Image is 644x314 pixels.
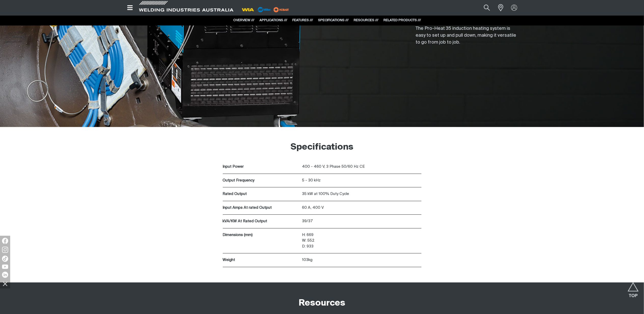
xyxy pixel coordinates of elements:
[478,2,496,14] button: Search products
[259,19,287,22] a: APPLICATIONS ///
[1,279,9,288] img: hide socials
[272,8,291,11] a: miller
[302,164,421,170] p: 400 - 460 V, 3 Phase 50/60 Hz CE
[627,282,639,294] button: Scroll to top
[2,265,8,269] img: YouTube
[2,238,8,244] img: Facebook
[233,19,254,22] a: OVERVIEW ///
[2,247,8,253] img: Instagram
[2,272,8,278] img: LinkedIn
[122,142,522,153] h2: Specifications
[302,205,421,211] p: 60 A, 400 V
[272,6,291,14] img: miller
[472,2,495,14] input: Product name or item number...
[302,257,421,263] p: 103kg
[302,191,421,197] p: 35 kW at 100% Duty Cycle
[2,256,8,262] img: TikTok
[292,19,313,22] a: FEATURES ///
[383,19,421,22] a: RELATED PRODUCTS ///
[223,205,300,211] p: Input Amps At rated Output
[223,257,300,263] p: Weight
[302,232,421,250] p: H: 669 W: 552 D: 933
[223,232,300,238] p: Dimensions (mm)
[416,25,518,46] p: The Pro-Heat 35 induction heating system is easy to set up and pull down, making it versatile to ...
[223,218,300,224] p: kVA/KW At Rated Output
[318,19,349,22] a: SPECIFICATIONS ///
[299,298,345,309] h2: Resources
[302,178,421,184] p: 5 - 30 kHz
[223,191,300,197] p: Rated Output
[354,19,378,22] a: RESOURCES ///
[223,164,300,170] p: Input Power
[223,178,300,184] p: Output Frequency
[302,218,421,224] p: 39/37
